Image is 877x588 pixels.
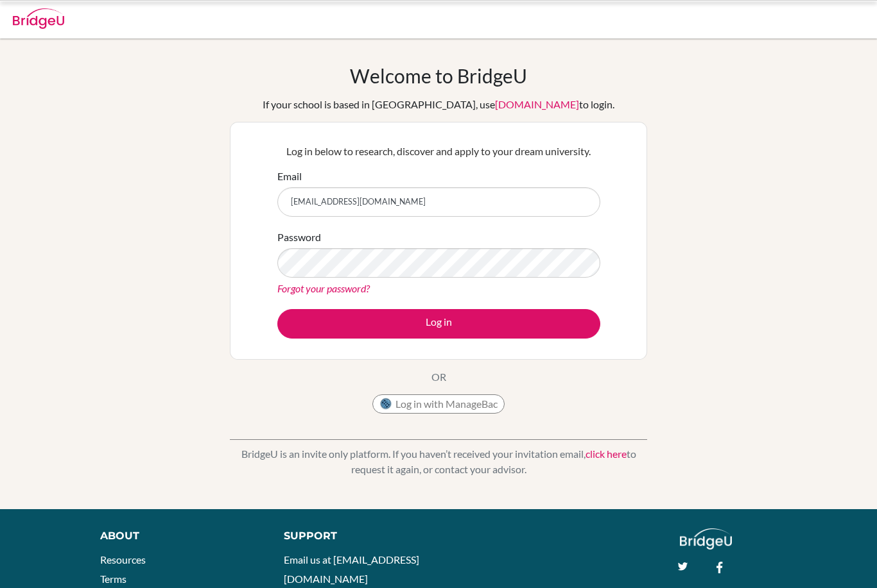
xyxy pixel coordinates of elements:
[277,309,600,339] button: Log in
[277,144,600,159] p: Log in below to research, discover and apply to your dream university.
[277,169,302,184] label: Email
[350,64,527,87] h1: Welcome to BridgeU
[284,553,419,585] a: Email us at [EMAIL_ADDRESS][DOMAIN_NAME]
[372,394,505,414] button: Log in with ManageBac
[100,573,126,585] a: Terms
[277,282,370,294] a: Forgot your password?
[263,97,614,112] div: If your school is based in [GEOGRAPHIC_DATA], use to login.
[13,8,64,29] img: Bridge-U
[100,528,255,544] div: About
[284,528,426,544] div: Support
[277,230,321,245] label: Password
[680,528,732,550] img: logo_white@2x-f4f0deed5e89b7ecb1c2cc34c3e3d731f90f0f143d5ea2071677605dd97b5244.png
[431,369,446,385] p: OR
[586,448,627,460] a: click here
[100,553,146,566] a: Resources
[495,98,579,110] a: [DOMAIN_NAME]
[230,446,647,477] p: BridgeU is an invite only platform. If you haven’t received your invitation email, to request it ...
